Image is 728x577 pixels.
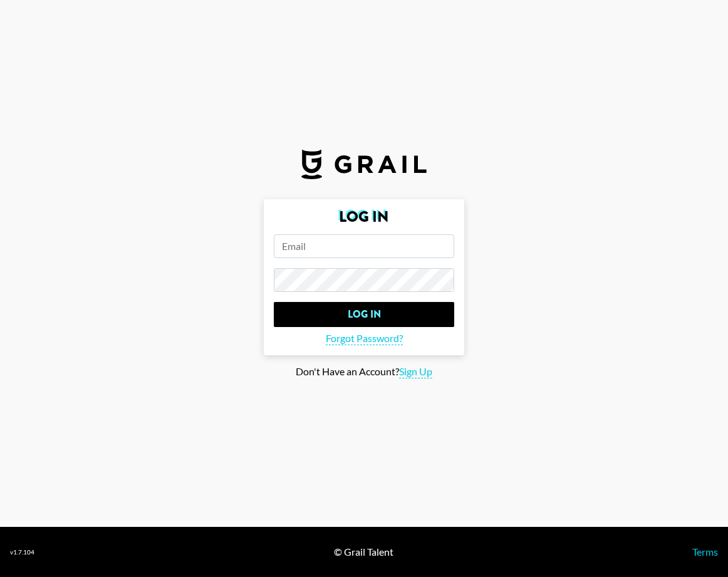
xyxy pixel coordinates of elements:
[399,365,432,378] span: Sign Up
[274,234,454,258] input: Email
[692,546,718,558] a: Terms
[334,546,393,558] div: © Grail Talent
[274,302,454,327] input: Log In
[301,149,427,179] img: Grail Talent Logo
[10,365,718,378] div: Don't Have an Account?
[274,209,454,224] h2: Log In
[10,548,34,556] div: v 1.7.104
[326,332,403,345] span: Forgot Password?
